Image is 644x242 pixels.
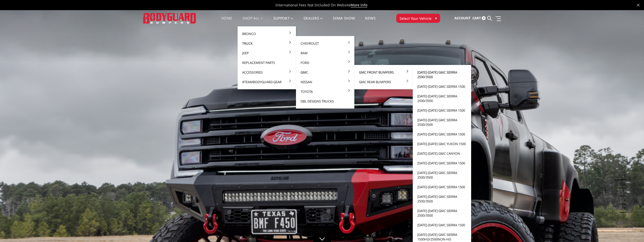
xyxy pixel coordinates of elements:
[240,29,294,39] a: Bronco
[356,77,411,87] a: GMC Rear Bumpers
[454,16,471,20] span: Account
[298,87,352,96] a: Toyota
[415,82,469,91] a: [DATE]-[DATE] GMC Sierra 1500
[415,115,469,129] a: [DATE]-[DATE] GMC Sierra 2500/3500
[298,96,352,106] a: DBL Designs Trucks
[435,15,437,21] span: ▾
[621,188,626,196] button: 3 of 5
[351,3,367,8] a: More Info
[415,182,469,192] a: [DATE]-[DATE] GMC Sierra 1500
[621,196,626,204] button: 4 of 5
[240,58,294,67] a: Replacement Parts
[273,16,293,26] a: Support
[621,180,626,188] button: 2 of 5
[240,48,294,58] a: Jeep
[298,67,352,77] a: GMC
[356,67,411,77] a: GMC Front Bumpers
[243,16,263,26] a: shop all
[221,16,232,26] a: Home
[415,220,469,230] a: [DATE]-[DATE] GMC Sierra 1500
[415,158,469,168] a: [DATE]-[DATE] GMC Sierra 1500
[240,39,294,48] a: Truck
[454,11,471,25] a: Account
[298,39,352,48] a: Chevrolet
[240,77,294,87] a: #TeamBodyguard Gear
[298,77,352,87] a: Nissan
[415,192,469,206] a: [DATE]-[DATE] GMC Sierra 2500/3500
[298,58,352,67] a: Ford
[298,48,352,58] a: Ram
[304,16,323,26] a: Dealers
[472,11,486,25] a: Cart 0
[482,16,486,20] span: 0
[621,172,626,180] button: 1 of 5
[333,16,355,26] a: SEMA Show
[240,67,294,77] a: Accessories
[400,16,432,21] span: Select Your Vehicle
[143,13,196,23] img: BODYGUARD BUMPERS
[415,149,469,158] a: [DATE]-[DATE] GMC Canyon
[396,14,440,23] button: Select Your Vehicle
[472,16,481,20] span: Cart
[313,233,331,242] a: Click to Down
[365,16,375,26] a: News
[415,206,469,220] a: [DATE]-[DATE] GMC Sierra 2500/3500
[415,91,469,106] a: [DATE]-[DATE] GMC Sierra 2500/3500
[415,139,469,149] a: [DATE]-[DATE] GMC Yukon 1500
[619,218,644,242] iframe: Chat Widget
[415,67,469,82] a: [DATE]-[DATE] GMC Sierra 2500/3500
[415,106,469,115] a: [DATE]-[DATE] GMC Sierra 1500
[415,129,469,139] a: [DATE]-[DATE] GMC Sierra 1500
[415,168,469,182] a: [DATE]-[DATE] GMC Sierra 2500/3500
[621,204,626,213] button: 5 of 5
